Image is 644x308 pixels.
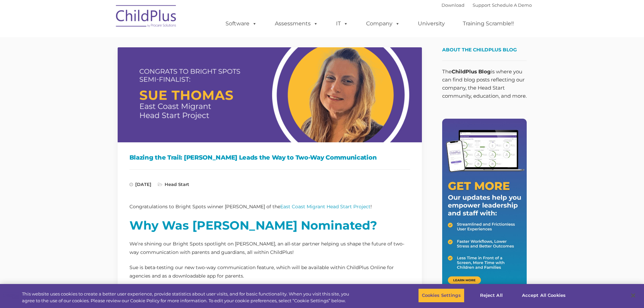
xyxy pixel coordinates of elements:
[268,17,325,30] a: Assessments
[129,218,377,233] strong: Why Was [PERSON_NAME] Nominated?
[359,17,407,30] a: Company
[411,17,452,30] a: University
[129,182,151,187] span: [DATE]
[129,203,410,211] p: Congratulations to Bright Spots winner [PERSON_NAME] of the !
[129,240,410,257] p: We’re shining our Bright Spots spotlight on [PERSON_NAME], an all-star partner helping us shape t...
[518,288,569,303] button: Accept All Cookies
[129,152,410,163] h1: Blazing the Trail: [PERSON_NAME] Leads the Way to Two-Way Communication​
[452,68,491,75] strong: ChildPlus Blog
[280,204,371,210] a: East Coast Migrant Head Start Project​
[492,2,532,8] a: Schedule A Demo
[113,0,180,34] img: ChildPlus by Procare Solutions
[442,119,527,293] img: Get More - Our updates help you empower leadership and staff.
[442,2,464,8] a: Download
[129,263,410,280] p: Sue is beta-testing our new two-way communication feature, which will be available within ChildPl...
[22,291,354,304] div: This website uses cookies to create a better user experience, provide statistics about user visit...
[456,17,521,30] a: Training Scramble!!
[442,2,532,8] font: |
[442,68,527,100] p: The is where you can find blog posts reflecting our company, the Head Start community, education,...
[442,47,517,53] span: About the ChildPlus Blog
[329,17,355,30] a: IT
[219,17,264,30] a: Software
[470,288,512,303] button: Reject All
[626,288,641,303] button: Close
[165,182,189,187] a: Head Start
[473,2,491,8] a: Support
[418,288,464,303] button: Cookies Settings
